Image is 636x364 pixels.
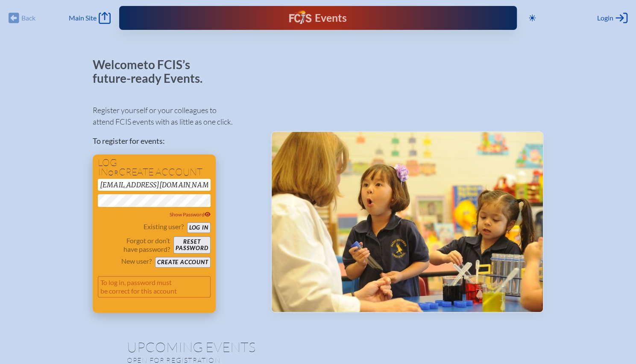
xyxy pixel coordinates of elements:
button: Resetpassword [173,236,210,253]
p: Forgot or don’t have password? [98,236,170,253]
h1: Upcoming Events [127,340,510,354]
p: Register yourself or your colleagues to attend FCIS events with as little as one click. [93,105,257,128]
p: To log in, password must be correct for this account [98,276,211,297]
div: FCIS Events — Future ready [232,10,404,26]
a: Main Site [69,12,111,24]
button: Log in [187,222,211,233]
button: Create account [155,257,210,268]
p: New user? [121,257,152,265]
p: Existing user? [144,222,184,231]
p: Welcome to FCIS’s future-ready Events. [93,58,212,85]
input: Email [98,179,211,191]
span: Main Site [69,14,97,22]
img: Events [272,132,543,312]
p: To register for events: [93,135,257,147]
span: Login [597,14,613,22]
span: Show Password [170,211,211,218]
h1: Log in create account [98,158,211,177]
span: or [108,169,119,177]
